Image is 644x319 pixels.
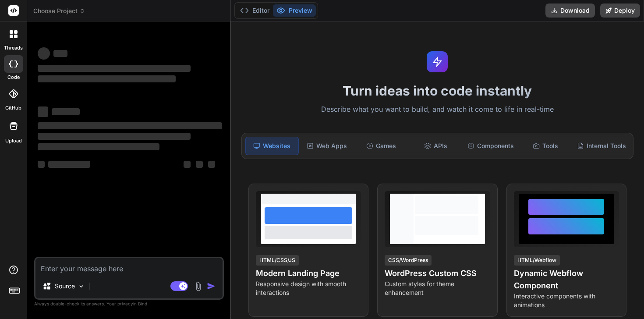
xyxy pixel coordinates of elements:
label: GitHub [5,104,21,112]
img: icon [207,282,216,291]
p: Describe what you want to build, and watch it come to life in real-time [236,104,639,115]
div: Games [355,137,407,155]
label: Upload [5,137,22,145]
h4: WordPress Custom CSS [385,267,490,280]
img: attachment [193,281,203,291]
h4: Dynamic Webflow Component [514,267,619,292]
div: Websites [245,137,299,155]
span: ‌ [52,108,80,115]
span: ‌ [38,75,176,82]
p: Source [55,282,75,291]
button: Deploy [600,4,640,18]
p: Interactive components with animations [514,292,619,309]
span: ‌ [38,133,191,140]
button: Preview [273,4,316,17]
label: code [7,74,20,81]
div: Internal Tools [573,137,630,155]
span: ‌ [38,106,48,117]
div: HTML/CSS/JS [256,255,299,266]
label: threads [4,44,23,52]
span: Choose Project [33,7,85,15]
div: Components [464,137,517,155]
p: Always double-check its answers. Your in Bind [34,300,224,308]
span: ‌ [184,161,191,168]
span: ‌ [38,47,50,60]
img: Pick Models [78,283,85,290]
span: ‌ [196,161,203,168]
button: Download [545,4,595,18]
span: privacy [117,301,133,306]
span: ‌ [48,161,90,168]
span: ‌ [53,50,67,57]
h1: Turn ideas into code instantly [236,83,639,99]
h4: Modern Landing Page [256,267,361,280]
div: Tools [519,137,572,155]
p: Custom styles for theme enhancement [385,280,490,297]
span: ‌ [38,122,222,129]
button: Editor [237,4,273,17]
div: Web Apps [301,137,353,155]
p: Responsive design with smooth interactions [256,280,361,297]
span: ‌ [38,143,159,150]
span: ‌ [38,161,45,168]
span: ‌ [38,65,191,72]
div: HTML/Webflow [514,255,560,266]
div: CSS/WordPress [385,255,432,266]
div: APIs [409,137,462,155]
span: ‌ [208,161,215,168]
